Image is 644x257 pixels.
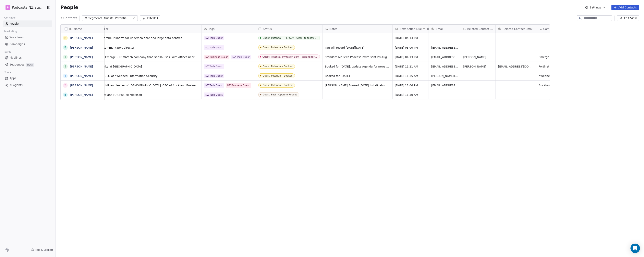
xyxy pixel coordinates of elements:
[325,74,390,78] span: Booked for [DATE]
[3,49,13,55] span: Sales
[617,15,639,21] button: Edit View
[431,74,458,78] span: [PERSON_NAME][EMAIL_ADDRESS][PERSON_NAME][DOMAIN_NAME]
[263,74,293,77] div: Guest: Potential - Booked
[12,5,45,10] span: Podcasts NZ studio
[3,15,17,21] span: Contacts
[431,83,458,87] span: [EMAIL_ADDRESS][DOMAIN_NAME]
[330,27,337,31] span: Notes
[64,83,66,87] div: S
[3,28,19,34] span: Marketing
[65,55,66,59] div: J
[9,42,25,46] span: Campaigns
[89,93,199,97] span: Technologist and Futurist, ex Microsoft
[263,46,293,49] div: Guest: Potential - Booked
[496,25,536,33] div: Related Contact Email
[395,83,426,87] span: [DATE] 12:06 PM
[393,25,429,33] div: Next Action DueFJT
[70,55,93,59] a: [PERSON_NAME]
[204,55,229,59] span: NZ Business Guest
[262,37,317,39] div: Guest: Potential - [PERSON_NAME] to follow up
[70,65,93,68] a: [PERSON_NAME]
[204,74,224,78] span: NZ Tech Guest
[467,27,493,31] span: Related Contact Person
[7,6,9,9] span: P
[9,76,16,80] span: Apps
[60,16,77,20] span: 7 Contacts
[209,27,215,31] span: Tags
[61,25,104,33] div: Name
[64,93,66,97] div: B
[395,36,426,40] span: [DATE] 04:13 PM
[61,33,104,241] div: grid
[539,74,560,78] span: nWebbed
[463,55,493,59] span: [PERSON_NAME]
[70,36,93,40] a: [PERSON_NAME]
[463,65,493,68] span: [PERSON_NAME]
[140,15,160,21] button: Filter(1)
[31,248,53,251] a: Help & Support
[204,36,224,40] span: NZ Tech Guest
[3,20,52,27] a: People
[65,64,66,68] div: J
[395,65,426,68] span: [DATE] 11:21 AM
[539,83,560,87] span: Auckland Business chamber
[431,55,458,59] span: [EMAIL_ADDRESS][DOMAIN_NAME]
[325,55,390,59] span: Standard NZ Tech Podcast Invite sent 28-Aug
[461,25,496,33] div: Related Contact Person
[3,61,52,68] a: SequencesBeta
[70,93,93,96] a: [PERSON_NAME]
[64,45,66,50] div: B
[89,83,199,87] span: Various, ex MP and leader of [DEMOGRAPHIC_DATA], CEO of Auckland Business Chamber
[583,5,608,10] button: Settings
[3,55,52,61] a: Pipelines
[539,55,560,59] span: Emerge
[87,25,201,33] div: Known For
[325,83,390,87] span: [PERSON_NAME] Booked [DATE] to talk about new Auckland Innovation & Technology Alliance + Aucklan...
[3,82,52,88] a: AI Agents
[431,65,458,68] span: [EMAIL_ADDRESS][DOMAIN_NAME]
[231,55,251,59] span: NZ Tech Guest
[9,63,24,67] span: Sequences
[204,64,224,69] span: NZ Tech Guest
[204,83,224,88] span: NZ Tech Guest
[631,244,640,253] div: Open Intercom Messenger
[395,74,426,78] span: [DATE] 11:35 AM
[498,65,534,68] span: [EMAIL_ADDRESS][DOMAIN_NAME]
[9,83,23,87] span: AI Agents
[263,27,272,31] span: Status
[3,75,52,81] a: Apps
[395,55,426,59] span: [DATE] 04:13 PM
[612,5,639,10] button: Add Contacts
[263,65,293,68] div: Guest: Potential - Booked
[89,46,199,50] span: Tech guy, commentator, director
[70,84,93,87] a: [PERSON_NAME]
[226,83,251,88] span: NZ Business Guest
[3,34,52,41] a: Workflows
[104,16,131,20] span: Guests: Potential - NZ Tech Podcast
[436,27,444,31] span: Email
[60,5,78,10] span: People
[26,63,34,67] span: Beta
[70,46,93,49] a: [PERSON_NAME]
[64,36,66,40] div: R
[262,55,318,58] div: Guest: Potential Invitation Sent - Waiting for reply
[74,27,82,31] span: Name
[89,74,199,78] span: Founder & CEO of nWebbed, Information Security
[325,65,390,68] span: Booked for [DATE], update Agenda for news on [DATE]
[426,27,429,31] span: FJT
[429,25,461,33] div: Email
[89,65,199,68] span: Cybersecurity at [GEOGRAPHIC_DATA]
[543,27,557,31] span: Company
[263,84,293,87] div: Guest: Potential - Booked
[3,41,52,47] a: Campaigns
[325,46,390,50] span: Pau will record [DATE][DATE]
[89,55,199,59] span: Founder at Emerge - NZ fintech company that Gorilla uses, with offices near [GEOGRAPHIC_DATA]
[65,74,66,78] div: J
[9,22,19,26] span: People
[263,93,297,96] div: Guest: Past - Open to Repeat
[503,27,533,31] span: Related Contact Email
[400,27,422,31] span: Next Action Due
[89,36,199,40] span: Tech Entrepreneur known for undersea fibre and large data centres
[9,35,24,39] span: Workflows
[395,46,426,50] span: [DATE] 03:00 PM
